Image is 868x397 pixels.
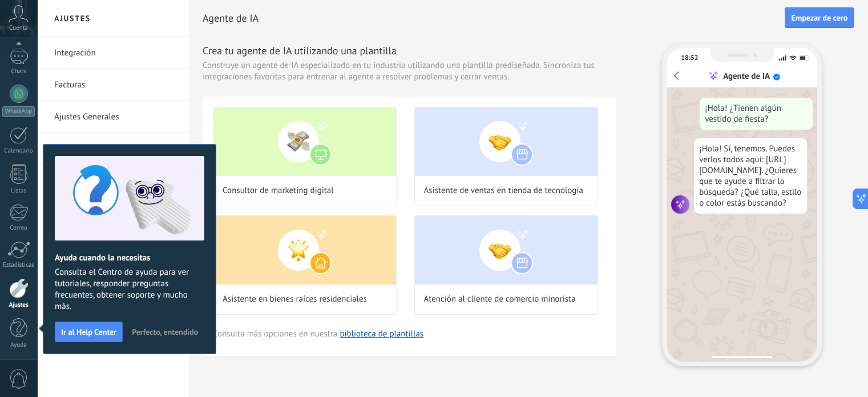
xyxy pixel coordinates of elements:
li: Usuarios [37,133,188,165]
button: Ir al Help Center [55,322,123,342]
div: Ajustes [2,302,35,309]
span: Consulta más opciones en nuestra [213,328,423,339]
li: Ajustes Generales [37,101,188,133]
li: Integración [37,37,188,69]
div: ¡Hola! Sí, tenemos. Puedes verlos todos aquí: [URL][DOMAIN_NAME]. ¿Quieres que te ayude a filtrar... [694,138,807,214]
img: Consultor de marketing digital [213,107,396,176]
img: Asistente en bienes raíces residenciales [213,216,396,284]
div: Estadísticas [2,262,35,269]
div: Chats [2,68,35,75]
span: Perfecto, entendido [132,328,198,336]
h2: Ayuda cuando la necesitas [55,252,204,263]
button: Empezar de cero [785,7,854,28]
img: Atención al cliente de comercio minorista [415,216,597,284]
span: Atención al cliente de comercio minorista [424,294,576,305]
div: ¡Hola! ¿Tienen algún vestido de fiesta? [700,98,813,130]
span: Construye un agente de IA especializado en tu industria utilizando una plantilla prediseñada. Sin... [203,60,616,83]
h2: Agente de IA [203,7,785,30]
li: Facturas [37,69,188,101]
div: Correo [2,224,35,232]
a: Usuarios [54,133,176,165]
span: Ir al Help Center [61,328,116,336]
span: Consulta el Centro de ayuda para ver tutoriales, responder preguntas frecuentes, obtener soporte ... [55,267,204,312]
span: Consultor de marketing digital [223,185,334,197]
div: Agente de IA [723,71,770,82]
span: Empezar de cero [791,14,847,22]
a: Integración [54,37,176,69]
img: Asistente de ventas en tienda de tecnología [415,107,597,176]
a: biblioteca de plantillas [340,328,423,339]
div: Ayuda [2,342,35,349]
img: agent icon [671,195,689,214]
div: 18:52 [681,54,698,62]
button: Perfecto, entendido [127,323,203,340]
span: Cuenta [9,25,28,32]
div: Calendario [2,147,35,155]
h3: Crea tu agente de IA utilizando una plantilla [203,43,616,58]
div: WhatsApp [2,106,35,117]
span: Asistente en bienes raíces residenciales [223,294,367,305]
div: Listas [2,187,35,195]
span: Asistente de ventas en tienda de tecnología [424,185,583,197]
a: Ajustes Generales [54,101,176,133]
a: Facturas [54,69,176,101]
